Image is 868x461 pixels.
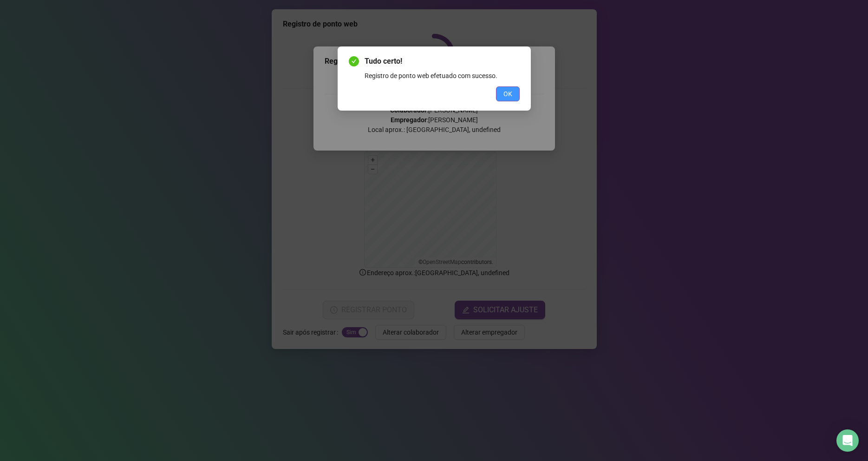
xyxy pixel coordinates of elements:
button: OK [496,86,520,101]
span: Tudo certo! [365,56,520,67]
span: OK [503,89,512,99]
span: check-circle [349,56,359,66]
div: Registro de ponto web efetuado com sucesso. [365,71,520,81]
div: Open Intercom Messenger [836,429,859,452]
